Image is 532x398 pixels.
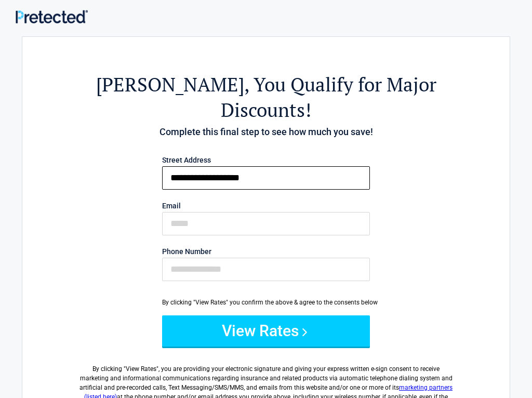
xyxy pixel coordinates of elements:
label: Email [162,202,370,209]
span: [PERSON_NAME] [96,72,244,97]
div: By clicking "View Rates" you confirm the above & agree to the consents below [162,298,370,307]
label: Street Address [162,156,370,164]
h2: , You Qualify for Major Discounts! [79,72,453,123]
h4: Complete this final step to see how much you save! [79,125,453,139]
button: View Rates [162,315,370,347]
span: View Rates [126,365,156,373]
img: Main Logo [16,10,88,23]
label: Phone Number [162,248,370,255]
